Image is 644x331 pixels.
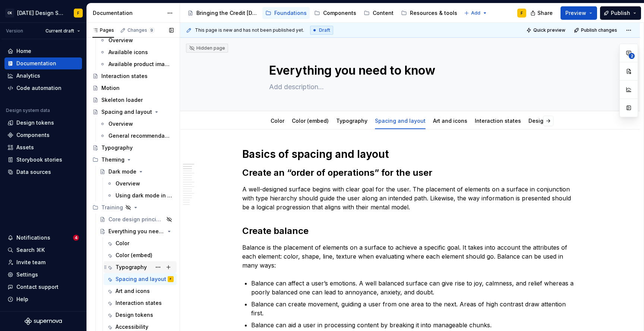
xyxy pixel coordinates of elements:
[251,300,578,318] p: Balance can create movement, guiding a user from one area to the next. Areas of high contrast dra...
[323,9,356,17] div: Components
[89,106,177,118] a: Spacing and layout
[16,119,54,127] div: Design tokens
[289,113,332,128] div: Color (embed)
[581,27,617,33] span: Publish changes
[6,107,50,113] div: Design system data
[242,167,578,179] h2: Create an “order of operations” for the user
[116,323,148,331] div: Accessibility
[149,27,155,33] span: 9
[104,178,177,190] a: Overview
[1,5,85,21] button: CK[DATE] Design SystemF
[242,185,578,212] p: A well-designed surface begins with clear goal for the user. The placement of elements on a surfa...
[462,8,490,18] button: Add
[97,46,177,58] a: Available icons
[196,9,258,17] div: Bringing the Credit [DATE] brand to life across products
[108,60,170,68] div: Available product imagery
[116,192,172,199] div: Using dark mode in Figma
[572,25,621,35] button: Publish changes
[116,240,129,247] div: Color
[16,131,50,139] div: Components
[4,269,82,281] a: Settings
[42,26,83,36] button: Current draft
[292,118,329,124] a: Color (embed)
[565,9,586,17] span: Preview
[184,6,460,21] div: Page tree
[116,275,166,283] div: Spacing and layout
[195,27,304,33] span: This page is new and has not been published yet.
[104,309,177,321] a: Design tokens
[89,94,177,106] a: Skeleton loader
[4,256,82,268] a: Invite team
[528,118,566,124] a: Design tokens
[16,84,61,92] div: Code automation
[116,311,153,319] div: Design tokens
[16,246,45,254] div: Search ⌘K
[4,129,82,141] a: Components
[189,45,225,51] div: Hidden page
[108,168,136,175] div: Dark mode
[104,190,177,202] a: Using dark mode in Figma
[104,261,177,273] a: Typography
[108,120,133,128] div: Overview
[97,58,177,70] a: Available product imagery
[611,9,630,17] span: Publish
[242,225,578,237] h2: Create balance
[108,132,170,140] div: General recommendations
[127,27,155,33] div: Changes
[92,27,114,33] div: Pages
[16,144,34,151] div: Assets
[97,225,177,237] a: Everything you need to know
[184,7,261,19] a: Bringing the Credit [DATE] brand to life across products
[336,118,367,124] a: Typography
[16,259,45,266] div: Invite team
[4,154,82,166] a: Storybook stories
[108,216,164,223] div: Core design principles
[97,166,177,178] a: Dark mode
[242,243,578,270] p: Balance is the placement of elements on a surface to achieve a specific goal. It takes into accou...
[73,235,79,241] span: 4
[361,7,397,19] a: Content
[375,118,426,124] a: Spacing and layout
[97,34,177,46] a: Overview
[251,321,578,330] p: Balance can aid a user in processing content by breaking it into manageable chunks.
[89,202,177,213] div: Training
[16,60,56,67] div: Documentation
[4,166,82,178] a: Data sources
[16,72,40,79] div: Analytics
[104,297,177,309] a: Interaction states
[25,318,62,325] a: Supernova Logo
[333,113,370,128] div: Typography
[108,37,133,44] div: Overview
[89,154,177,166] div: Theming
[101,156,124,163] div: Theming
[4,281,82,293] button: Contact support
[16,168,51,176] div: Data sources
[4,244,82,256] button: Search ⌘K
[262,7,310,19] a: Foundations
[4,141,82,153] a: Assets
[104,237,177,249] a: Color
[16,47,31,55] div: Home
[5,9,14,18] div: CK
[373,9,394,17] div: Content
[524,25,569,35] button: Quick preview
[101,96,143,104] div: Skeleton loader
[101,72,148,80] div: Interaction states
[104,249,177,261] a: Color (embed)
[89,82,177,94] a: Motion
[17,9,65,17] div: [DATE] Design System
[6,28,23,34] div: Version
[116,252,152,259] div: Color (embed)
[372,113,429,128] div: Spacing and layout
[93,9,163,17] div: Documentation
[527,6,558,20] button: Share
[537,9,553,17] span: Share
[97,130,177,142] a: General recommendations
[475,118,521,124] a: Interaction states
[600,6,641,20] button: Publish
[101,204,123,211] div: Training
[116,180,140,187] div: Overview
[271,118,284,124] a: Color
[433,118,467,124] a: Art and icons
[116,263,147,271] div: Typography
